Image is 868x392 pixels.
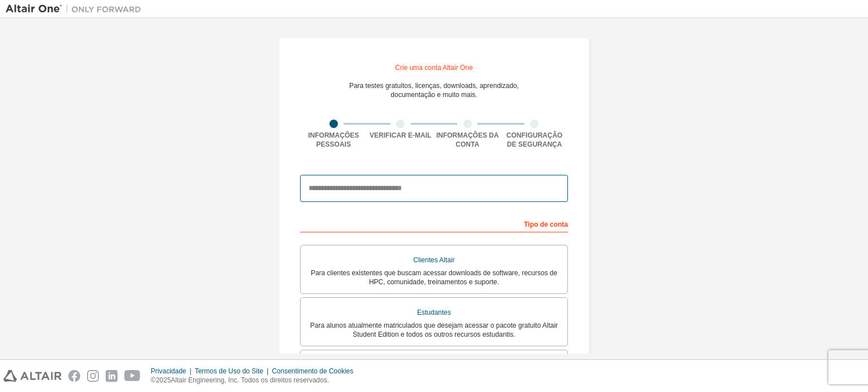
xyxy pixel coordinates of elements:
[87,370,99,382] img: instagram.svg
[349,82,519,90] font: Para testes gratuitos, licenças, downloads, aprendizado,
[6,3,147,15] img: Altair Um
[413,256,454,264] font: Clientes Altair
[68,370,80,382] img: facebook.svg
[124,370,141,382] img: youtube.svg
[395,64,472,72] font: Crie uma conta Altair One
[3,370,62,382] img: altair_logo.svg
[195,367,263,375] font: Termos de Uso do Site
[506,131,562,148] font: Configuração de segurança
[310,321,558,338] font: Para alunos atualmente matriculados que desejam acessar o pacote gratuito Altair Student Edition ...
[151,367,186,375] font: Privacidade
[308,131,359,148] font: Informações pessoais
[156,376,171,384] font: 2025
[272,367,353,375] font: Consentimento de Cookies
[106,370,118,382] img: linkedin.svg
[417,309,451,316] font: Estudantes
[171,376,329,384] font: Altair Engineering, Inc. Todos os direitos reservados.
[390,91,477,99] font: documentação e muito mais.
[311,269,557,286] font: Para clientes existentes que buscam acessar downloads de software, recursos de HPC, comunidade, t...
[151,376,156,384] font: ©
[370,131,431,139] font: Verificar e-mail
[436,131,499,148] font: Informações da conta
[524,221,568,228] font: Tipo de conta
